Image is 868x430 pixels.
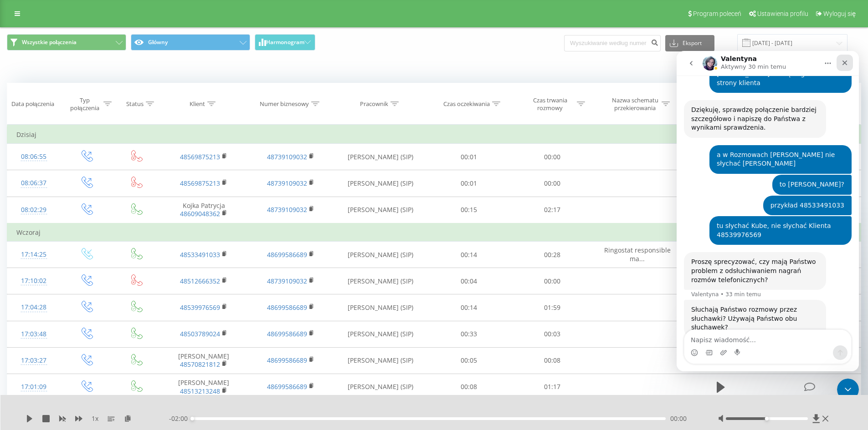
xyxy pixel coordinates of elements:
a: 48699586689 [267,329,307,338]
td: 00:00 [511,268,594,294]
a: 48699586689 [267,250,307,259]
td: [PERSON_NAME] (SIP) [334,170,427,197]
td: 01:59 [511,294,594,321]
td: Kojka Patrycja [160,197,247,223]
span: - 02:00 [169,414,192,423]
div: Accessibility label [765,417,769,420]
a: 48739109032 [267,179,307,187]
a: 48739109032 [267,152,307,161]
a: 48570821812 [180,360,220,369]
td: Wczoraj [7,223,861,242]
td: 00:33 [427,321,511,347]
span: Wyloguj się [823,10,856,17]
td: 00:15 [427,197,511,223]
div: Data połączenia [11,100,54,108]
iframe: Intercom live chat [837,379,859,400]
td: 00:14 [427,294,511,321]
td: [PERSON_NAME] (SIP) [334,294,427,321]
td: 00:28 [511,242,594,268]
td: 00:14 [427,242,511,268]
span: 00:00 [670,414,687,423]
a: 48503789024 [180,329,220,338]
div: Czas trwania rozmowy [526,96,575,112]
div: Czas oczekiwania [443,100,490,108]
div: 17:10:02 [16,272,51,290]
input: Wyszukiwanie według numeru [564,35,661,51]
button: Eksport [665,35,714,51]
button: Wszystkie połączenia [7,34,126,51]
button: Główny [131,34,250,51]
div: 08:06:37 [16,174,51,192]
div: Accessibility label [190,417,194,420]
td: 00:05 [427,347,511,374]
a: 48609048362 [180,209,220,218]
td: [PERSON_NAME] (SIP) [334,197,427,223]
td: 00:08 [511,347,594,374]
td: [PERSON_NAME] (SIP) [334,144,427,170]
div: 17:01:09 [16,378,51,396]
td: 00:08 [427,374,511,400]
a: 48569875213 [180,179,220,187]
span: Harmonogram [266,39,304,46]
div: 17:04:28 [16,298,51,316]
a: 48699586689 [267,382,307,391]
td: Dzisiaj [7,126,861,144]
td: [PERSON_NAME] (SIP) [334,268,427,294]
div: 17:14:25 [16,246,51,263]
div: Status [126,100,144,108]
a: 48699586689 [267,303,307,312]
div: 17:03:27 [16,352,51,369]
td: [PERSON_NAME] (SIP) [334,374,427,400]
td: [PERSON_NAME] [160,347,247,374]
a: 48739109032 [267,205,307,214]
div: 08:06:55 [16,148,51,166]
span: Ringostat responsible ma... [604,246,671,263]
td: [PERSON_NAME] (SIP) [334,347,427,374]
iframe: Intercom live chat [677,51,859,371]
div: Typ połączenia [68,96,101,112]
td: 00:01 [427,170,511,197]
a: 48513213248 [180,387,220,395]
td: 00:01 [427,144,511,170]
button: Harmonogram [255,34,315,51]
div: 17:03:48 [16,325,51,343]
span: Program poleceń [693,10,741,17]
td: 00:04 [427,268,511,294]
span: 1 x [92,414,98,423]
td: 02:17 [511,197,594,223]
td: [PERSON_NAME] (SIP) [334,242,427,268]
div: 08:02:29 [16,201,51,219]
a: 48512666352 [180,277,220,285]
a: 48533491033 [180,250,220,259]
